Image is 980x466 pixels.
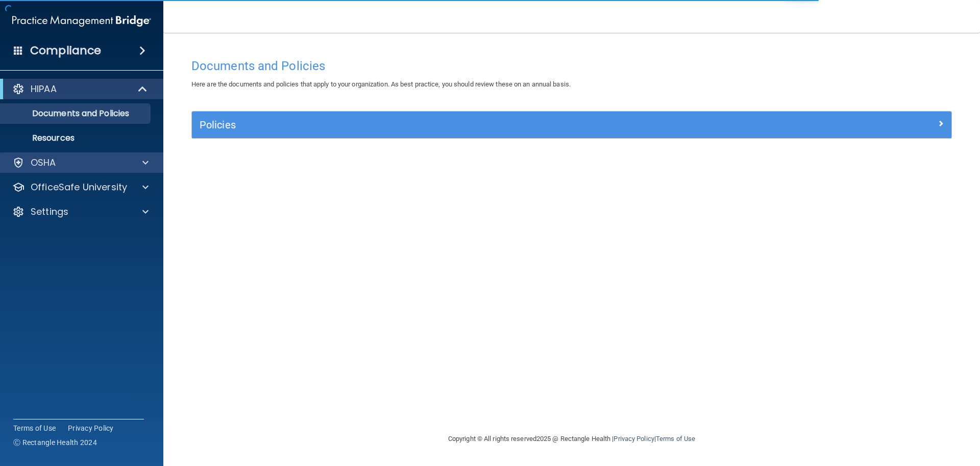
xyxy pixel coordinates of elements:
[614,435,654,442] a: Privacy Policy
[13,423,56,433] a: Terms of Use
[31,181,127,193] p: OfficeSafe University
[31,157,56,169] p: OSHA
[191,80,571,88] span: Here are the documents and policies that apply to your organization. As best practice, you should...
[385,423,758,455] div: Copyright © All rights reserved 2025 @ Rectangle Health | |
[7,133,146,143] p: Resources
[12,206,149,218] a: Settings
[30,43,101,58] h4: Compliance
[68,423,114,433] a: Privacy Policy
[656,435,695,442] a: Terms of Use
[200,117,944,133] a: Policies
[13,437,97,448] span: Ⓒ Rectangle Health 2024
[12,181,149,193] a: OfficeSafe University
[12,83,148,95] a: HIPAA
[12,11,151,31] img: PMB logo
[191,59,952,73] h4: Documents and Policies
[200,119,754,130] h5: Policies
[12,157,149,169] a: OSHA
[7,108,146,119] p: Documents and Policies
[31,83,57,95] p: HIPAA
[31,206,68,218] p: Settings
